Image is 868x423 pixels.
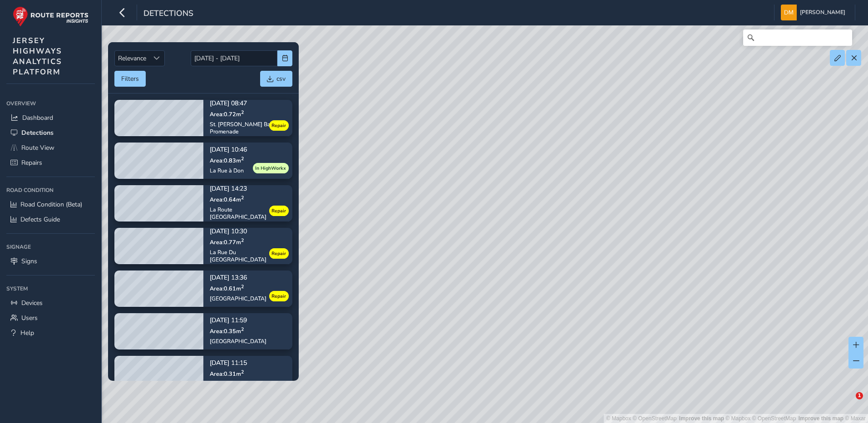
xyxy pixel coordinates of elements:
[6,212,95,227] a: Defects Guide
[271,207,286,215] span: Repair
[6,254,95,269] a: Signs
[210,121,286,135] div: St. [PERSON_NAME] Bay Promenade
[149,51,164,66] div: Sort by Date
[210,229,286,235] p: [DATE] 10:30
[276,74,286,83] span: csv
[271,122,286,129] span: Repair
[241,109,244,116] sup: 2
[210,285,244,292] span: Area: 0.61 m
[6,240,95,254] div: Signage
[210,275,266,281] p: [DATE] 13:36
[6,295,95,310] a: Devices
[6,140,95,155] a: Route View
[210,338,266,345] div: [GEOGRAPHIC_DATA]
[21,128,54,137] span: Detections
[210,196,244,203] span: Area: 0.64 m
[210,167,247,174] div: La Rue à Don
[241,369,244,375] sup: 2
[143,8,193,20] span: Detections
[781,5,848,20] button: [PERSON_NAME]
[210,380,247,388] div: Le Câtillon
[241,326,244,333] sup: 2
[260,71,292,87] button: csv
[6,155,95,170] a: Repairs
[6,125,95,140] a: Detections
[210,318,266,324] p: [DATE] 11:59
[21,299,43,307] span: Devices
[241,194,244,201] sup: 2
[21,143,54,152] span: Route View
[210,186,286,192] p: [DATE] 14:23
[210,206,286,221] div: La Route [GEOGRAPHIC_DATA]
[6,282,95,295] div: System
[21,257,37,266] span: Signs
[210,238,244,246] span: Area: 0.77 m
[241,155,244,162] sup: 2
[210,370,244,378] span: Area: 0.31 m
[21,158,42,167] span: Repairs
[781,5,797,20] img: diamond-layout
[20,215,60,224] span: Defects Guide
[210,295,266,302] div: [GEOGRAPHIC_DATA]
[241,237,244,244] sup: 2
[6,183,95,197] div: Road Condition
[800,5,845,20] span: [PERSON_NAME]
[210,110,244,118] span: Area: 0.72 m
[20,329,34,337] span: Help
[6,110,95,125] a: Dashboard
[856,392,863,399] span: 1
[6,325,95,340] a: Help
[6,310,95,325] a: Users
[6,97,95,110] div: Overview
[241,283,244,290] sup: 2
[210,157,244,164] span: Area: 0.83 m
[271,293,286,300] span: Repair
[255,165,286,172] span: In HighWorkx
[115,51,149,66] span: Relevance
[210,327,244,335] span: Area: 0.35 m
[210,101,286,107] p: [DATE] 08:47
[114,71,146,87] button: Filters
[743,30,852,46] input: Search
[22,113,53,122] span: Dashboard
[21,314,38,322] span: Users
[210,147,247,153] p: [DATE] 10:46
[271,250,286,257] span: Repair
[210,360,247,367] p: [DATE] 11:15
[837,392,859,414] iframe: Intercom live chat
[13,6,89,27] img: rr logo
[6,197,95,212] a: Road Condition (Beta)
[20,200,82,209] span: Road Condition (Beta)
[13,35,62,77] span: JERSEY HIGHWAYS ANALYTICS PLATFORM
[210,249,286,263] div: La Rue Du [GEOGRAPHIC_DATA]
